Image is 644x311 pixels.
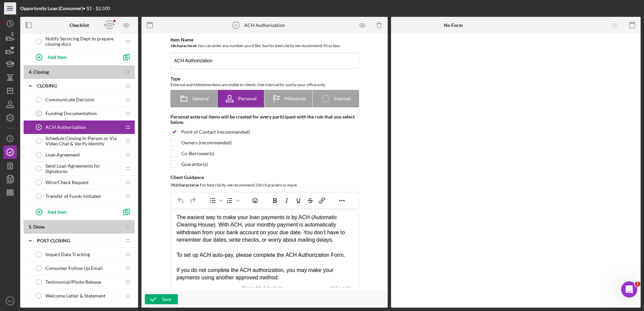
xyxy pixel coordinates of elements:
span: Wire/Check Request [45,180,89,185]
span: Schedule Closing In-Person or Via Video Chat & Verify Identity [45,136,121,146]
button: Redo [187,196,198,205]
div: You can enter any number you'd like, but for best clarity we recommend 50 or less. [170,42,359,49]
div: Closing [37,83,121,89]
b: Opportunity Loan (Consumer) [20,5,83,11]
div: Post Closing [37,238,121,243]
span: Personal [238,96,257,101]
div: Press the Up and Down arrow keys to resize the editor. [351,284,358,292]
span: Done [33,224,44,230]
div: ACH Authorization [244,23,285,28]
span: Impact Data Tracking [45,252,90,257]
div: Type [170,76,359,81]
span: 4 . [29,69,32,75]
button: Add Item [30,205,118,218]
iframe: Intercom live chat [621,281,637,298]
span: 5 . [29,224,32,230]
b: Checklist [69,23,89,28]
span: Communicate Decision [45,97,95,102]
span: Milestone [285,96,305,101]
span: Testimonial/Photo Release [45,279,101,285]
text: KH [8,299,12,303]
b: No Form [444,23,463,28]
b: 702 character s • [170,182,199,187]
span: Closing [33,69,49,75]
span: Internal [334,96,351,101]
button: Emojis [249,196,261,205]
span: Consumer Follow Up Email [45,266,103,271]
button: Italic [281,196,292,205]
button: Underline [293,196,304,205]
div: Guarantor(s) [181,162,208,167]
tspan: 9 [38,126,40,129]
b: 18 character s • [170,43,197,48]
div: If you do not complete the ACH authorization, you may make your payments using another approved m... [5,58,182,73]
div: To set up ACH auto-pay, please complete the ACH Authorization Form. [5,43,182,50]
div: External and Milestone items are visible to clients. Use Internal for use by your office only. [170,81,359,88]
div: Client Guidance [170,175,359,180]
div: Co-Borrower(s) [181,151,214,156]
span: 1 [635,281,640,287]
button: Reveal or hide additional toolbar items [336,196,348,205]
tspan: 8 [38,112,40,115]
div: Item Name [170,37,359,42]
span: Transfer of Funds Initiated [45,194,101,199]
span: ACH Authorization [45,125,86,130]
body: Rich Text Area. Press ALT-0 for help. [5,5,182,129]
span: General [192,96,209,101]
span: Funding Documentation [45,111,97,116]
div: Owners (recommended) [181,140,232,145]
button: Add Item [30,50,118,64]
span: Notify Servicing Dept to prepare closing docs [45,36,121,47]
div: The easiest way to make your loan payments is by ACH (Automatic Clearing House). With ACH, your m... [5,5,182,36]
button: Save [145,294,178,304]
div: Personal external items will be created for every participant with the role that you select below. [170,114,359,125]
div: Numbered list [224,196,241,205]
div: Press Alt+0 for help [233,285,292,291]
button: Preview as [119,18,134,33]
tspan: 9 [235,23,237,27]
span: Loan Agreement [45,152,80,158]
button: Insert/edit link [316,196,328,205]
button: 117 words [329,285,351,291]
button: KH [3,294,17,308]
button: Strikethrough [304,196,316,205]
div: Bullet list [207,196,224,205]
div: For best clarity, we recommend 250 characters or more. [170,182,359,188]
span: Send Loan Agreements for Signatures [45,163,121,174]
button: Undo [175,196,187,205]
iframe: Rich Text Area [171,208,358,284]
span: Welcome Letter & Statement [45,293,105,299]
div: Point of Contact (recommended) [181,129,250,135]
div: • $1 - $2,500 [20,6,110,11]
div: Add Item [47,50,67,63]
div: Save [162,294,171,304]
button: Bold [269,196,281,205]
div: Add Item [47,205,67,218]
